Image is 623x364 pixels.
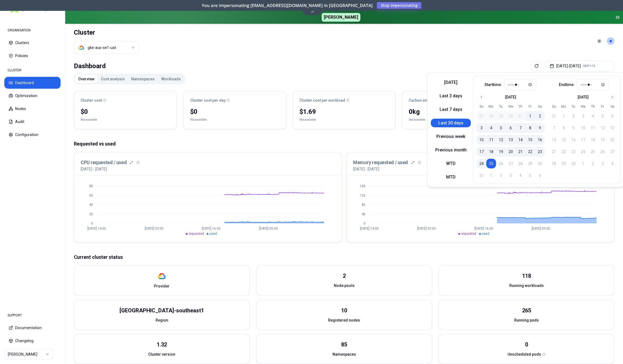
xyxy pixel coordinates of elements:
[417,226,436,230] tspan: [DATE] 03:00
[81,117,97,123] div: Not available
[535,135,545,145] button: 16
[583,64,595,68] span: GMT+10
[431,119,471,127] button: Last 30 days
[158,272,166,280] div: gcp
[535,123,545,133] button: 9
[409,98,498,103] div: Carbon emission
[74,61,106,71] div: Dashboard
[4,310,61,321] div: SUPPORT
[334,283,355,288] span: Node pools
[505,94,516,100] div: [DATE]
[515,123,525,133] button: 7
[431,173,471,181] button: MTD
[190,117,206,123] div: Not available
[328,317,360,323] span: Registered nodes
[360,194,365,197] tspan: 120
[486,159,496,168] button: 25
[486,111,496,121] button: 28
[189,232,204,236] span: requested
[545,61,614,71] button: [DATE]-[DATE]GMT+10
[202,226,220,230] tspan: [DATE] 16:00
[341,341,347,348] div: 85
[486,123,496,133] button: 4
[509,283,544,288] span: Running workloads
[120,307,204,314] div: australia-southeast1
[364,221,365,225] tspan: 0
[535,147,545,157] button: 23
[91,221,93,225] tspan: 0
[4,77,61,89] button: Dashboard
[525,104,535,109] th: Friday
[486,147,496,157] button: 18
[588,104,598,109] th: Thursday
[158,75,184,83] button: Workloads
[360,226,378,230] tspan: [DATE] 14:00
[515,135,525,145] button: 14
[525,147,535,157] button: 22
[209,232,217,236] span: used
[362,203,365,207] tspan: 80
[431,78,471,87] button: [DATE]
[506,104,515,109] th: Wednesday
[522,272,531,280] div: 118
[496,111,506,121] button: 29
[4,50,61,62] button: Policies
[87,226,106,230] tspan: [DATE] 14:00
[353,166,379,172] p: [DATE] - [DATE]
[461,232,476,236] span: requested
[322,13,360,22] span: [PERSON_NAME]
[476,123,486,133] button: 3
[525,341,528,348] div: 0
[535,111,545,121] button: 2
[514,317,539,323] span: Running pods
[299,98,389,103] div: Cluster cost per workload
[476,147,486,157] button: 17
[535,104,545,109] th: Saturday
[74,140,614,148] p: Requested vs used
[496,104,506,109] th: Tuesday
[4,129,61,141] button: Configuration
[362,212,365,216] tspan: 40
[190,98,279,103] div: Cluster cost per day
[525,123,535,133] button: 8
[4,335,61,347] button: Changelog
[81,166,107,172] p: [DATE] - [DATE]
[4,65,61,76] div: CLUSTER
[343,272,346,280] div: 2
[154,283,170,289] span: Provider
[341,307,347,314] div: 10
[431,132,471,141] button: Previous week
[89,194,93,197] tspan: 60
[559,104,568,109] th: Monday
[476,104,486,109] th: Sunday
[4,116,61,128] button: Audit
[515,147,525,157] button: 21
[148,352,175,357] span: Cluster version
[486,135,496,145] button: 11
[608,93,616,101] button: Go to next month
[431,159,471,168] button: WTD
[145,226,163,230] tspan: [DATE] 03:00
[74,253,614,261] p: Current cluster status
[496,147,506,157] button: 19
[431,146,471,154] button: Previous month
[484,83,502,87] label: Start time:
[578,104,588,109] th: Wednesday
[578,94,589,100] div: [DATE]
[549,104,559,109] th: Sunday
[507,352,541,357] span: Unscheduled pods
[506,135,515,145] button: 13
[299,117,316,123] div: Not available
[559,83,575,87] label: End time:
[74,28,139,37] h1: Cluster
[568,104,578,109] th: Tuesday
[74,41,139,54] button: Select a value
[128,75,158,83] button: Namespaces
[522,307,531,314] div: 265
[496,123,506,133] button: 5
[496,135,506,145] button: 12
[360,184,365,188] tspan: 160
[81,98,170,103] div: Cluster cost
[89,212,93,216] tspan: 20
[477,93,485,101] button: Go to previous month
